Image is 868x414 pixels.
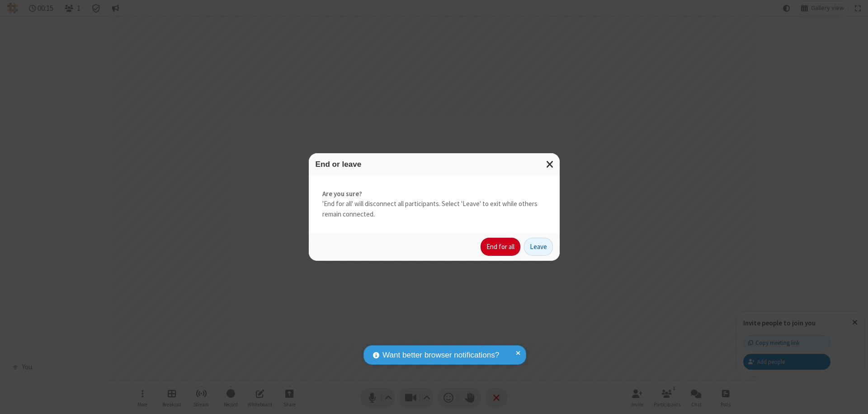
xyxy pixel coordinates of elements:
button: End for all [481,238,520,256]
span: Want better browser notifications? [382,349,499,361]
strong: Are you sure? [322,189,546,199]
div: 'End for all' will disconnect all participants. Select 'Leave' to exit while others remain connec... [309,175,560,233]
button: Close modal [541,153,560,175]
h3: End or leave [316,160,553,169]
button: Leave [524,238,553,256]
